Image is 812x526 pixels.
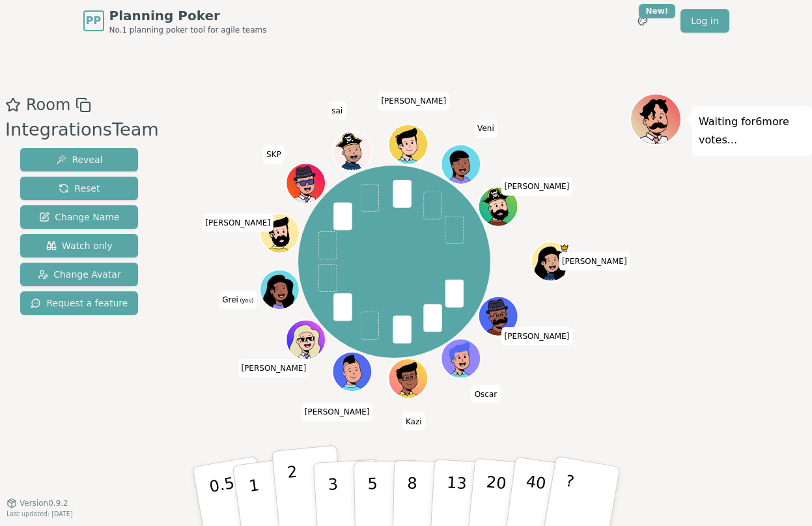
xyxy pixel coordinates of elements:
span: Click to change your name [471,385,501,403]
span: Change Name [39,211,119,224]
span: Request a feature [31,297,128,310]
span: Click to change your name [263,145,285,164]
div: New! [639,4,676,18]
span: Click to change your name [328,102,346,120]
button: New! [631,9,654,33]
span: Last updated: [DATE] [7,510,73,518]
button: Add as favourite [5,93,21,117]
span: Click to change your name [501,177,573,196]
button: Change Name [20,205,138,229]
span: No.1 planning poker tool for agile teams [109,25,267,35]
span: Click to change your name [202,214,273,232]
span: Click to change your name [219,291,257,309]
span: Click to change your name [501,327,573,345]
button: Reveal [20,148,138,171]
button: Change Avatar [20,263,138,286]
span: Kate is the host [560,243,570,253]
button: Request a feature [20,291,138,315]
span: Click to change your name [301,403,373,421]
span: Version 0.9.2 [20,498,68,508]
a: PPPlanning PokerNo.1 planning poker tool for agile teams [83,7,267,35]
button: Version0.9.2 [7,498,68,508]
button: Reset [20,177,138,200]
span: Change Avatar [38,268,121,281]
span: Click to change your name [402,413,425,431]
span: Room [26,93,70,117]
span: Reset [59,182,100,195]
p: Waiting for 6 more votes... [699,113,805,149]
span: Click to change your name [474,120,497,138]
span: Planning Poker [109,7,267,25]
button: Watch only [20,234,138,257]
span: Click to change your name [238,359,309,377]
button: Click to change your avatar [261,271,298,308]
span: Click to change your name [378,93,449,111]
span: PP [86,13,101,29]
div: IntegrationsTeam [5,117,159,143]
span: Click to change your name [559,252,630,270]
span: Watch only [46,239,113,252]
span: (you) [238,298,254,304]
a: Log in [680,9,729,33]
span: Reveal [56,153,102,166]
